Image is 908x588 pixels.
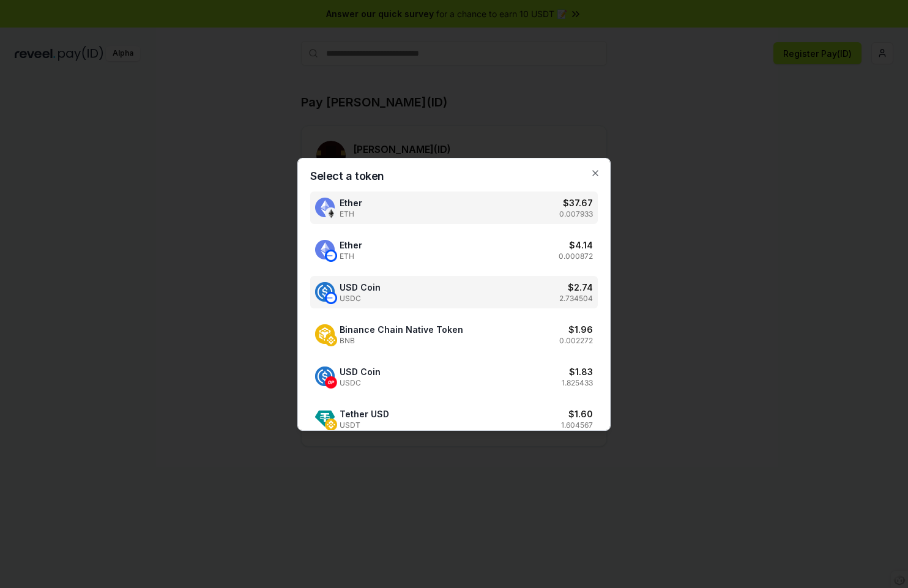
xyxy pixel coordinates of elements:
[562,378,593,388] p: 1.825433
[315,409,335,428] img: Tether USD
[561,420,593,430] p: 1.604567
[315,324,335,344] img: Binance Chain Native Token
[340,281,381,294] span: USD Coin
[559,209,593,219] p: 0.007933
[340,365,381,378] span: USD Coin
[340,196,362,209] span: Ether
[340,323,463,336] span: Binance Chain Native Token
[315,282,335,302] img: USD Coin
[340,294,381,303] span: USDC
[340,336,463,346] span: BNB
[563,196,593,209] h3: $ 37.67
[568,323,593,336] h3: $ 1.96
[315,367,335,386] img: USD Coin
[340,251,362,261] span: ETH
[569,239,593,251] h3: $ 4.14
[568,281,593,294] h3: $ 2.74
[325,292,337,304] img: USD Coin
[559,251,593,261] p: 0.000872
[340,209,362,219] span: ETH
[340,378,381,388] span: USDC
[315,240,335,259] img: Ether
[340,420,389,430] span: USDT
[315,198,335,217] img: Ether
[568,408,593,420] h3: $ 1.60
[559,294,593,303] p: 2.734504
[325,250,337,262] img: Ether
[325,376,337,389] img: USD Coin
[325,334,337,346] img: Binance Chain Native Token
[569,365,593,378] h3: $ 1.83
[325,419,337,431] img: Tether USD
[340,239,362,251] span: Ether
[340,408,389,420] span: Tether USD
[559,336,593,346] p: 0.002272
[325,207,337,220] img: Ether
[310,171,598,182] h2: Select a token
